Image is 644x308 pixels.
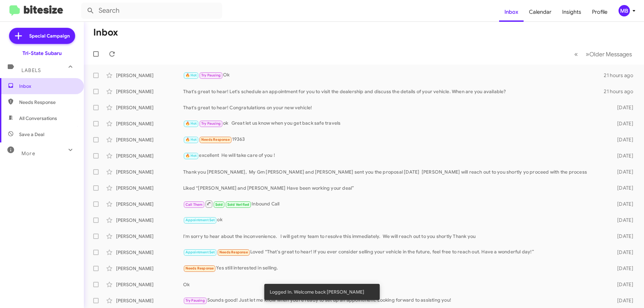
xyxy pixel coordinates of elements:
[606,281,639,288] div: [DATE]
[201,121,221,126] span: Try Pausing
[604,88,639,95] div: 21 hours ago
[185,73,197,77] span: 🔥 Hot
[19,99,76,106] span: Needs Response
[183,264,606,272] div: Yes still interested in selling.
[606,297,639,304] div: [DATE]
[183,120,606,127] div: ok Great let us know when you get back safe travels
[215,202,223,207] span: Sold
[116,152,183,159] div: [PERSON_NAME]
[116,233,183,240] div: [PERSON_NAME]
[589,51,632,58] span: Older Messages
[116,265,183,272] div: [PERSON_NAME]
[582,47,636,61] button: Next
[116,249,183,256] div: [PERSON_NAME]
[183,248,606,256] div: Loved “That's great to hear! If you ever consider selling your vehicle in the future, feel free t...
[116,120,183,127] div: [PERSON_NAME]
[116,281,183,288] div: [PERSON_NAME]
[499,2,524,22] a: Inbox
[183,200,606,208] div: Inbound Call
[19,115,57,122] span: All Conversations
[574,50,578,58] span: «
[22,50,62,57] div: Tri-State Subaru
[570,47,582,61] button: Previous
[183,136,606,143] div: 19363
[183,185,606,191] div: Liked “[PERSON_NAME] and [PERSON_NAME] Have been working your deal”
[185,298,205,303] span: Try Pausing
[19,131,44,138] span: Save a Deal
[183,88,604,95] div: That's great to hear! Let's schedule an appointment for you to visit the dealership and discuss t...
[606,265,639,272] div: [DATE]
[93,27,118,38] h1: Inbox
[571,47,636,61] nav: Page navigation example
[185,153,197,158] span: 🔥 Hot
[227,202,250,207] span: Sold Verified
[116,88,183,95] div: [PERSON_NAME]
[9,28,75,44] a: Special Campaign
[270,289,364,295] span: Logged In. Welcome back [PERSON_NAME]
[116,136,183,143] div: [PERSON_NAME]
[524,2,557,22] a: Calendar
[606,104,639,111] div: [DATE]
[606,201,639,207] div: [DATE]
[116,72,183,79] div: [PERSON_NAME]
[183,71,604,79] div: Ok
[116,201,183,207] div: [PERSON_NAME]
[116,104,183,111] div: [PERSON_NAME]
[201,73,221,77] span: Try Pausing
[21,150,35,157] span: More
[116,297,183,304] div: [PERSON_NAME]
[219,250,248,254] span: Needs Response
[606,120,639,127] div: [DATE]
[29,33,70,39] span: Special Campaign
[81,3,222,19] input: Search
[116,169,183,175] div: [PERSON_NAME]
[185,250,215,254] span: Appointment Set
[185,202,203,207] span: Call Them
[183,216,606,224] div: ok
[613,5,637,16] button: MB
[185,121,197,126] span: 🔥 Hot
[116,217,183,224] div: [PERSON_NAME]
[183,169,606,175] div: Thank you [PERSON_NAME], My Gm [PERSON_NAME] and [PERSON_NAME] sent you the proposal [DATE] [PERS...
[587,2,613,22] a: Profile
[619,5,630,16] div: MB
[606,249,639,256] div: [DATE]
[606,152,639,159] div: [DATE]
[183,233,606,240] div: I'm sorry to hear about the inconvenience. I will get my team to resolve this immediately. We wil...
[557,2,587,22] a: Insights
[604,72,639,79] div: 21 hours ago
[606,233,639,240] div: [DATE]
[116,185,183,191] div: [PERSON_NAME]
[185,137,197,142] span: 🔥 Hot
[183,281,606,288] div: Ok
[606,169,639,175] div: [DATE]
[586,50,589,58] span: »
[21,67,41,73] span: Labels
[606,217,639,224] div: [DATE]
[183,152,606,160] div: excellent He will take care of you !
[19,83,76,89] span: Inbox
[606,185,639,191] div: [DATE]
[183,297,606,304] div: Sounds good! Just let me know when you’re ready to set up an appointment. Looking forward to assi...
[606,136,639,143] div: [DATE]
[185,266,214,270] span: Needs Response
[183,104,606,111] div: That's great to hear! Congratulations on your new vehicle!
[185,218,215,222] span: Appointment Set
[201,137,230,142] span: Needs Response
